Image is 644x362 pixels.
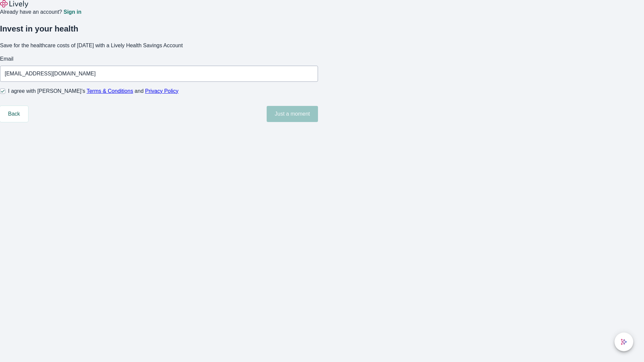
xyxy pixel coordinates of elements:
a: Terms & Conditions [87,88,133,94]
span: I agree with [PERSON_NAME]’s and [8,87,178,95]
button: chat [614,333,633,351]
a: Sign in [63,9,81,15]
svg: Lively AI Assistant [621,339,627,345]
a: Privacy Policy [145,88,179,94]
